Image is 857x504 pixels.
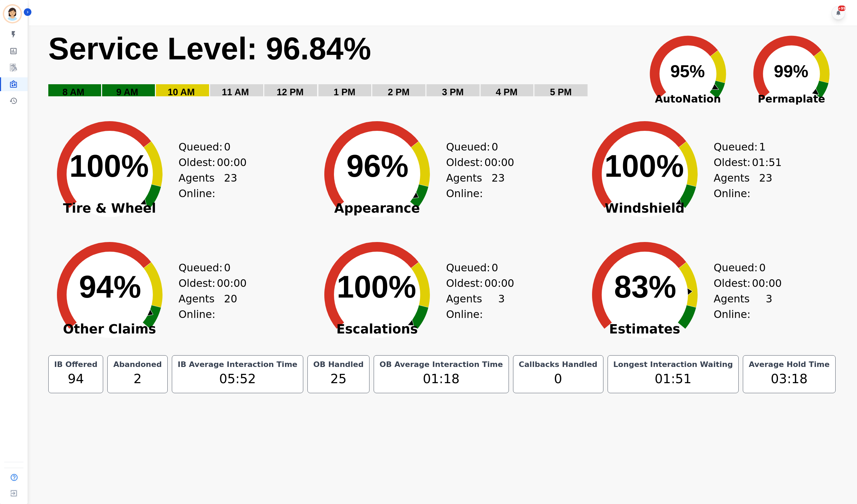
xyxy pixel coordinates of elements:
[312,369,365,389] div: 25
[224,139,230,155] span: 0
[224,170,237,201] span: 23
[714,170,772,201] div: Agents Online:
[217,155,246,170] span: 00:00
[604,149,684,183] text: 100%
[492,170,505,201] span: 23
[179,170,237,201] div: Agents Online:
[442,87,464,97] text: 3 PM
[576,205,714,212] span: Windshield
[48,31,371,66] text: Service Level: 96.84%
[176,360,299,369] div: IB Average Interaction Time
[518,369,599,389] div: 0
[492,260,498,275] span: 0
[224,260,230,275] span: 0
[179,155,230,170] div: Oldest:
[222,87,249,97] text: 11 AM
[308,326,446,333] span: Escalations
[346,149,408,183] text: 96%
[714,139,766,155] div: Queued:
[179,139,230,155] div: Queued:
[636,91,740,107] span: AutoNation
[496,87,518,97] text: 4 PM
[576,326,714,333] span: Estimates
[53,360,99,369] div: IB Offered
[714,291,772,322] div: Agents Online:
[550,87,572,97] text: 5 PM
[337,270,416,304] text: 100%
[492,139,498,155] span: 0
[446,291,505,322] div: Agents Online:
[759,260,766,275] span: 0
[766,291,772,322] span: 3
[217,275,246,291] span: 00:00
[41,205,179,212] span: Tire & Wheel
[774,62,808,81] text: 99%
[179,275,230,291] div: Oldest:
[747,360,831,369] div: Average Hold Time
[714,155,766,170] div: Oldest:
[714,275,766,291] div: Oldest:
[179,260,230,275] div: Queued:
[388,87,410,97] text: 2 PM
[752,155,781,170] span: 01:51
[48,30,632,108] svg: Service Level: 0%
[224,291,237,322] span: 20
[41,326,179,333] span: Other Claims
[112,369,163,389] div: 2
[498,291,505,322] span: 3
[446,260,498,275] div: Queued:
[378,369,504,389] div: 01:18
[518,360,599,369] div: Callbacks Handled
[168,87,195,97] text: 10 AM
[112,360,163,369] div: Abandoned
[747,369,831,389] div: 03:18
[740,91,843,107] span: Permaplate
[759,139,766,155] span: 1
[838,6,846,11] div: +99
[334,87,355,97] text: 1 PM
[79,270,141,304] text: 94%
[179,291,237,322] div: Agents Online:
[116,87,138,97] text: 9 AM
[4,6,21,22] img: Bordered avatar
[759,170,772,201] span: 23
[308,205,446,212] span: Appearance
[612,360,735,369] div: Longest Interaction Waiting
[612,369,735,389] div: 01:51
[752,275,781,291] span: 00:00
[670,62,705,81] text: 95%
[53,369,99,389] div: 94
[69,149,149,183] text: 100%
[277,87,304,97] text: 12 PM
[176,369,299,389] div: 05:52
[484,275,514,291] span: 00:00
[614,270,676,304] text: 83%
[446,155,498,170] div: Oldest:
[446,275,498,291] div: Oldest:
[378,360,504,369] div: OB Average Interaction Time
[62,87,85,97] text: 8 AM
[714,260,766,275] div: Queued:
[446,170,505,201] div: Agents Online:
[446,139,498,155] div: Queued:
[484,155,514,170] span: 00:00
[312,360,365,369] div: OB Handled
